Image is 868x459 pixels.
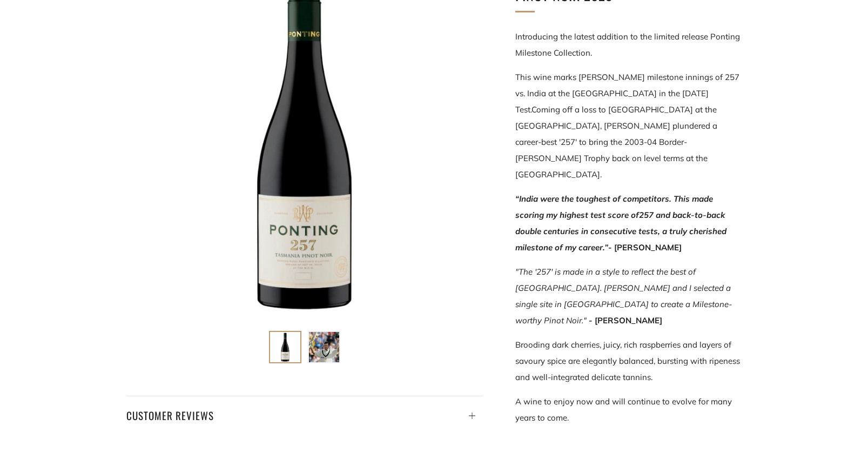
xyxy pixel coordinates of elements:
[515,337,742,385] p: Brooding dark cherries, juicy, rich raspberries and layers of savoury spice are elegantly balance...
[126,406,483,424] h4: Customer Reviews
[515,267,732,325] em: " ."
[515,29,742,61] p: Introducing the latest addition to the limited release Ponting Milestone Collection.
[515,267,732,325] span: The '257' is made in a style to reflect the best of [GEOGRAPHIC_DATA]. [PERSON_NAME] and I select...
[309,332,339,362] img: Load image into Gallery viewer, Ponting Milestone &#39;257&#39; Tasmania Pinot Noir 2023
[270,332,300,362] img: Load image into Gallery viewer, Ponting Milestone &#39;257&#39; Tasmania Pinot Noir 2023
[515,194,713,220] em: “India were the toughest of competitors. This made scoring my highest test score of
[515,210,726,252] em: 257 and back-to-back double centuries in consecutive tests, a truly cherished milestone of my car...
[589,315,662,325] strong: - [PERSON_NAME]
[269,331,301,363] button: Load image into Gallery viewer, Ponting Milestone &#39;257&#39; Tasmania Pinot Noir 2023
[515,194,726,252] strong: - [PERSON_NAME]
[515,104,717,179] span: Coming off a loss to [GEOGRAPHIC_DATA] at the [GEOGRAPHIC_DATA], [PERSON_NAME] plundered a career...
[515,69,742,183] p: This wine marks [PERSON_NAME] milestone innings of 257 vs. India at the [GEOGRAPHIC_DATA] in the ...
[126,396,483,424] a: Customer Reviews
[515,394,742,426] p: A wine to enjoy now and will continue to evolve for many years to come.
